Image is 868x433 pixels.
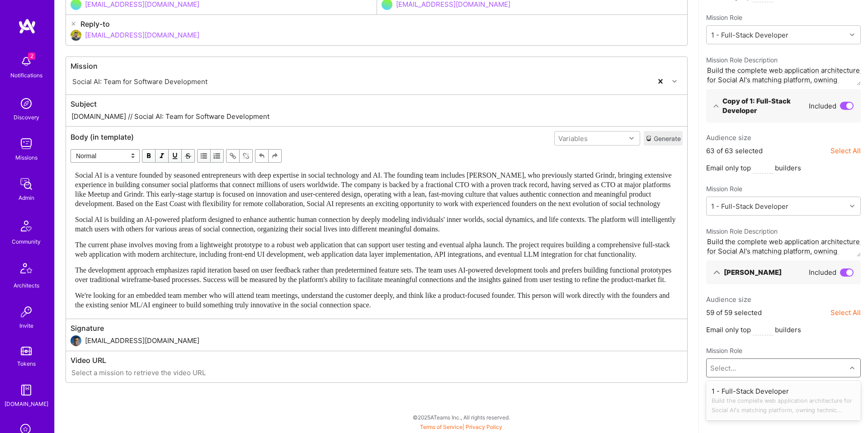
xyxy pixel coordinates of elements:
label: Subject [71,99,683,109]
i: icon CloseGray [71,21,76,27]
input: Enter subject [71,111,683,122]
button: Redo [269,149,282,163]
div: Social AI: Team for Software Development [72,77,208,86]
button: Bold [142,149,156,163]
input: Select a mission to retrieve the video URL [71,367,683,378]
label: Mission Role [706,346,742,355]
span: Normal [71,149,140,163]
img: tokens [21,347,32,355]
img: User Avatar [71,335,81,346]
img: admin teamwork [17,175,35,193]
p: 59 of 59 selected [706,308,762,317]
div: Missions [15,153,38,162]
button: Undo [255,149,269,163]
span: | [420,424,502,430]
button: Link [226,149,240,163]
div: Community [12,237,41,246]
label: Body (in template) [71,132,134,142]
button: UL [197,149,211,163]
input: Select one address... [85,24,683,47]
button: Strikethrough [182,149,195,163]
div: Notifications [10,71,42,80]
i: icon CrystalBall [646,135,652,141]
select: Block type [71,149,140,163]
div: 1 - Full-Stack Developer [711,30,788,40]
span: 2 [28,52,35,60]
button: OL [211,149,224,163]
input: Select one user [85,329,683,352]
label: Mission Role [706,13,742,22]
i: icon Chevron [672,79,677,84]
div: Discovery [14,113,39,122]
i: icon Chevron [850,366,854,370]
img: guide book [17,381,35,399]
div: Invite [19,321,33,330]
div: [DOMAIN_NAME] [5,399,48,409]
label: Reply-to [80,19,110,29]
textarea: Build the complete web application architecture for Social AI's matching platform, owning technic... [706,65,861,85]
img: discovery [17,94,35,113]
img: Community [15,215,37,237]
p: Audience size [706,133,861,142]
i: icon ArrowDown [713,269,720,276]
a: Terms of Service [420,424,462,430]
span: We're looking for an embedded team member who will attend team meetings, understand the customer ... [75,292,671,309]
span: The development approach emphasizes rapid iteration based on user feedback rather than predetermi... [75,266,673,283]
img: logo [18,18,36,34]
i: icon Chevron [850,204,854,208]
img: User Avatar [71,30,81,41]
i: icon Chevron [850,33,854,37]
label: Mission Role [706,184,742,193]
p: 63 of 63 selected [706,146,763,155]
i: icon ArrowDown [713,103,719,109]
div: Admin [19,193,34,202]
div: [PERSON_NAME] [724,268,782,277]
img: Architects [15,259,37,281]
textarea: Build the complete web application architecture for Social AI's matching platform, owning technic... [706,236,861,257]
p: Email only top builders [706,163,861,174]
button: Italic [156,149,169,163]
span: Build the complete web application architecture for Social AI's matching platform, owning technic... [712,396,855,415]
p: Email only top builders [706,325,861,335]
div: Copy of 1: Full-Stack Developer [722,96,809,115]
label: Mission Role Description [706,55,861,65]
button: Generate [644,131,683,146]
button: Remove Link [240,149,253,163]
div: 1 - Full-Stack Developer [712,386,855,415]
img: bell [17,52,35,71]
span: Social AI is a venture founded by seasoned entrepreneurs with deep expertise in social technology... [75,171,674,207]
div: Select... [710,363,736,373]
span: The current phase involves moving from a lightweight prototype to a robust web application that c... [75,241,672,258]
div: 1 - Full-Stack Developer [711,202,788,211]
div: Edit text [71,166,682,314]
img: Invite [17,303,35,321]
a: Privacy Policy [466,424,502,430]
div: Included [809,268,854,277]
label: Video URL [71,356,683,365]
p: Audience size [706,295,861,304]
button: Select All [830,308,861,317]
i: icon Chevron [629,136,634,141]
span: Social AI is building an AI-powered platform designed to enhance authentic human connection by de... [75,216,678,233]
div: Variables [558,134,588,143]
label: Signature [71,324,683,333]
div: © 2025 ATeams Inc., All rights reserved. [54,406,868,428]
label: Mission [71,61,683,71]
button: Select All [830,146,861,155]
button: Underline [169,149,182,163]
label: Mission Role Description [706,226,861,236]
div: Included [809,101,854,111]
img: teamwork [17,135,35,153]
div: Tokens [17,359,36,368]
div: Architects [14,281,39,290]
